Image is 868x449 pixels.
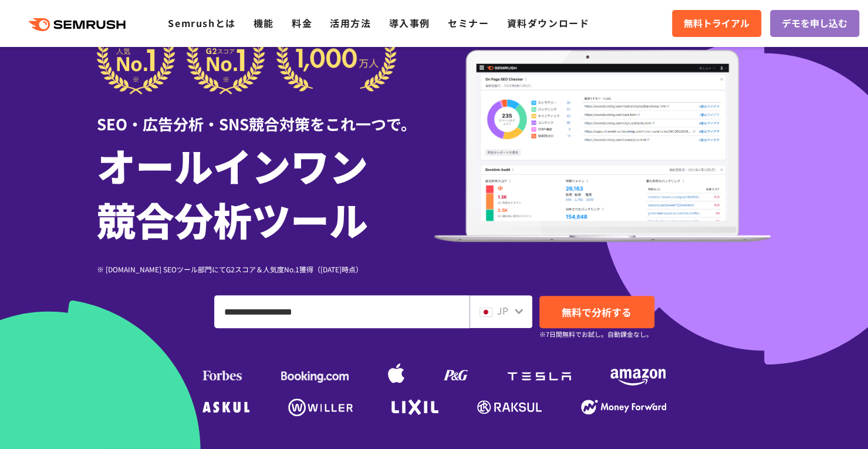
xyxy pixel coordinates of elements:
div: ※ [DOMAIN_NAME] SEOツール部門にてG2スコア＆人気度No.1獲得（[DATE]時点） [97,264,434,275]
a: 活用方法 [330,16,371,30]
a: 料金 [292,16,312,30]
a: 無料で分析する [539,296,654,328]
a: セミナー [448,16,489,30]
input: ドメイン、キーワードまたはURLを入力してください [215,296,469,328]
span: デモを申し込む [782,16,847,31]
a: 機能 [254,16,274,30]
small: ※7日間無料でお試し。自動課金なし。 [539,329,653,340]
a: 導入事例 [389,16,430,30]
a: 無料トライアル [672,10,761,37]
a: 資料ダウンロード [506,16,589,30]
span: 無料で分析する [562,305,631,319]
div: SEO・広告分析・SNS競合対策をこれ一つで。 [97,94,434,135]
h1: オールインワン 競合分析ツール [97,138,434,246]
span: JP [497,303,508,318]
a: Semrushとは [168,16,235,30]
a: デモを申し込む [770,10,859,37]
span: 無料トライアル [684,16,749,31]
